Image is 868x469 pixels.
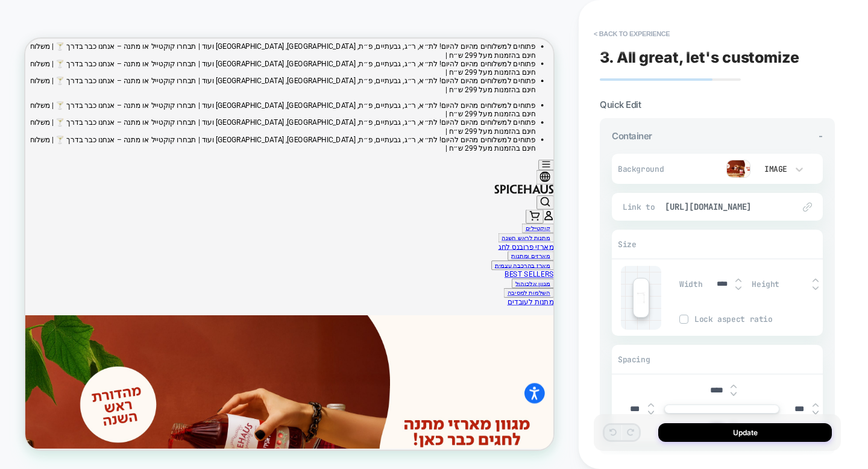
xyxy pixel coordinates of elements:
[735,278,741,283] img: up
[726,160,750,178] img: preview
[588,24,676,43] button: < Back to experience
[618,164,664,174] span: Background
[694,314,823,324] span: Lock aspect ratio
[731,392,737,397] img: down
[665,201,782,212] span: [URL][DOMAIN_NAME]
[638,333,705,345] button: השלמות למסיבה
[684,162,705,175] button: Menu
[658,423,832,442] button: Update
[735,286,741,291] img: down
[648,285,700,294] a: מארזים ומתנות
[631,259,705,272] button: מתנות לראש השנה
[623,202,659,212] span: Link to
[648,403,654,408] img: up
[813,411,819,415] img: down
[631,272,705,283] a: מארזי פרובנס לחג
[643,335,700,344] a: השלמות למסיבה
[667,248,700,257] a: קוקטיילים
[600,99,641,110] span: Quick Edit
[643,345,705,357] a: מתנות לעובדים
[626,298,700,307] a: מארז בהרכבה עצמית
[639,309,705,320] a: BEST SELLERS
[679,279,702,289] span: Width
[637,292,646,304] img: edit
[649,320,705,333] button: מגוון אלכוהול
[653,322,700,331] a: מגוון אלכוהול
[612,130,652,142] span: Container
[600,48,799,66] span: 3. All great, let's customize
[618,354,650,365] span: Spacing
[643,283,705,296] button: מארזים ומתנות
[648,411,654,415] img: down
[667,228,691,247] button: Cart
[635,261,700,270] a: מתנות לראש השנה
[731,384,737,389] img: up
[813,278,819,283] img: up
[762,164,787,174] div: Image
[618,239,636,250] span: Size
[813,286,819,291] img: down
[752,279,779,289] span: Height
[803,203,812,212] img: edit
[819,130,823,142] span: -
[621,296,705,309] button: מארז בהרכבה עצמית
[813,403,819,408] img: up
[662,247,705,259] button: קוקטיילים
